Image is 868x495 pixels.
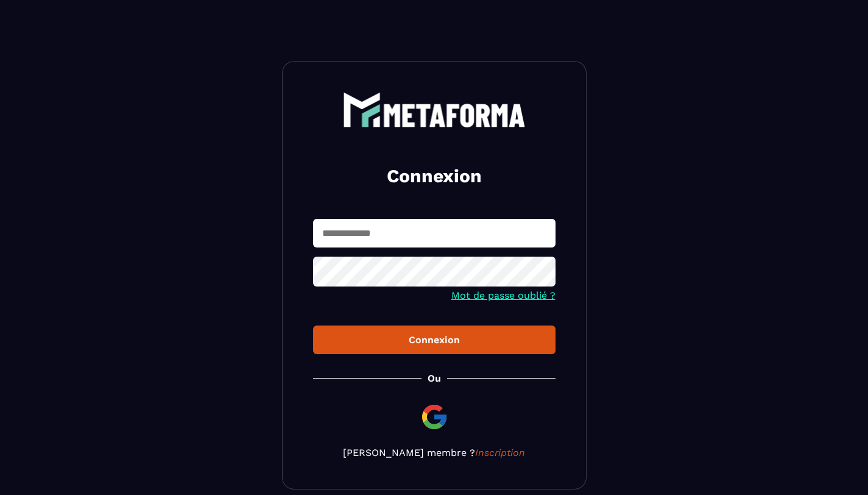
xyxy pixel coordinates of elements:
[428,372,441,384] p: Ou
[313,326,556,354] button: Connexion
[313,92,556,127] a: logo
[323,334,546,346] div: Connexion
[451,290,556,301] a: Mot de passe oublié ?
[313,447,556,458] p: [PERSON_NAME] membre ?
[343,92,526,127] img: logo
[475,447,525,458] a: Inscription
[328,164,541,188] h2: Connexion
[420,402,449,432] img: google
